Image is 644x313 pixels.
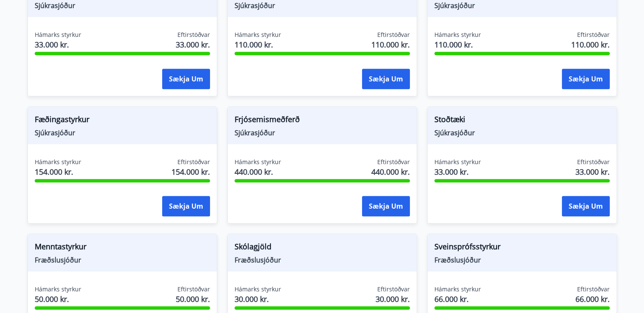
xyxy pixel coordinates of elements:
span: Hámarks styrkur [434,158,481,166]
span: 440.000 kr. [371,166,410,177]
span: Fæðingastyrkur [35,114,210,128]
span: 30.000 kr. [376,293,410,305]
span: Eftirstöðvar [177,31,210,39]
span: Eftirstöðvar [577,31,610,39]
span: Eftirstöðvar [577,285,610,293]
span: Hámarks styrkur [235,285,281,293]
span: Skólagjöld [235,241,410,255]
span: 110.000 kr. [235,39,281,50]
span: 110.000 kr. [371,39,410,50]
span: 33.000 kr. [575,166,610,177]
span: 440.000 kr. [235,166,281,177]
span: Stoðtæki [434,114,610,128]
span: Hámarks styrkur [235,158,281,166]
span: Menntastyrkur [35,241,210,255]
span: Hámarks styrkur [35,31,81,39]
button: Sækja um [162,69,210,89]
span: Fræðslusjóður [235,255,410,265]
button: Sækja um [562,196,610,216]
span: Eftirstöðvar [377,31,410,39]
span: 33.000 kr. [434,166,481,177]
span: 66.000 kr. [575,293,610,305]
span: Eftirstöðvar [177,158,210,166]
button: Sækja um [162,196,210,216]
span: 154.000 kr. [35,166,81,177]
span: 33.000 kr. [35,39,81,50]
span: 110.000 kr. [571,39,610,50]
span: Hámarks styrkur [35,158,81,166]
span: Sjúkrasjóður [434,128,610,137]
span: Sjúkrasjóður [235,128,410,137]
span: 154.000 kr. [171,166,210,177]
span: Sjúkrasjóður [235,1,410,10]
span: Sjúkrasjóður [35,128,210,137]
span: 110.000 kr. [434,39,481,50]
span: Hámarks styrkur [235,31,281,39]
span: Fræðslusjóður [35,255,210,265]
button: Sækja um [562,69,610,89]
span: Sjúkrasjóður [434,1,610,10]
span: Eftirstöðvar [577,158,610,166]
span: 50.000 kr. [35,293,81,305]
span: Sveinsprófsstyrkur [434,241,610,255]
span: Frjósemismeðferð [235,114,410,128]
span: 50.000 kr. [176,293,210,305]
span: Hámarks styrkur [35,285,81,293]
span: Fræðslusjóður [434,255,610,265]
span: Eftirstöðvar [177,285,210,293]
span: 66.000 kr. [434,293,481,305]
span: Eftirstöðvar [377,285,410,293]
button: Sækja um [362,196,410,216]
span: Hámarks styrkur [434,285,481,293]
button: Sækja um [362,69,410,89]
span: 33.000 kr. [176,39,210,50]
span: Eftirstöðvar [377,158,410,166]
span: 30.000 kr. [235,293,281,305]
span: Sjúkrasjóður [35,1,210,10]
span: Hámarks styrkur [434,31,481,39]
